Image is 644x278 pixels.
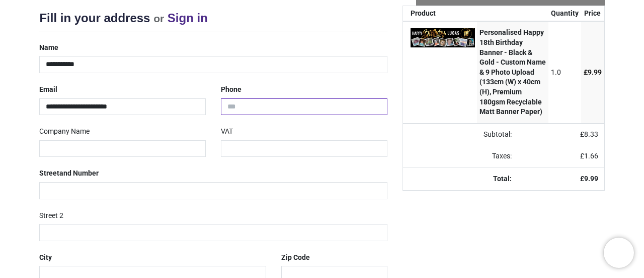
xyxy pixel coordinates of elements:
label: Phone [221,81,242,98]
span: £ [580,130,598,138]
label: Street 2 [39,207,63,225]
img: UWrSZgAAAAZJREFUAwBNyy7g6et5ewAAAABJRU5ErkJggg== [411,28,475,47]
iframe: Brevo live chat [604,238,634,268]
label: Zip Code [281,249,310,266]
strong: Personalised Happy 18th Birthday Banner - Black & Gold - Custom Name & 9 Photo Upload (133cm (W) ... [479,28,546,116]
strong: £ [580,175,598,183]
span: 1.66 [584,152,598,160]
th: Product [403,6,477,21]
span: £ [580,152,598,160]
label: Street [39,165,99,182]
label: Company Name [39,123,90,140]
th: Quantity [548,6,581,21]
a: Sign in [168,11,208,25]
span: 9.99 [588,68,602,76]
label: Name [39,39,58,57]
td: Taxes: [403,145,518,168]
th: Price [581,6,604,21]
span: Fill in your address [39,11,150,25]
label: Email [39,81,57,98]
span: 9.99 [584,175,598,183]
div: 1.0 [551,68,579,78]
span: and Number [59,169,99,177]
td: Subtotal: [403,124,518,146]
small: or [153,13,164,24]
span: 8.33 [584,130,598,138]
span: £ [584,68,602,76]
strong: Total: [493,175,512,183]
label: City [39,249,52,266]
label: VAT [221,123,233,140]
